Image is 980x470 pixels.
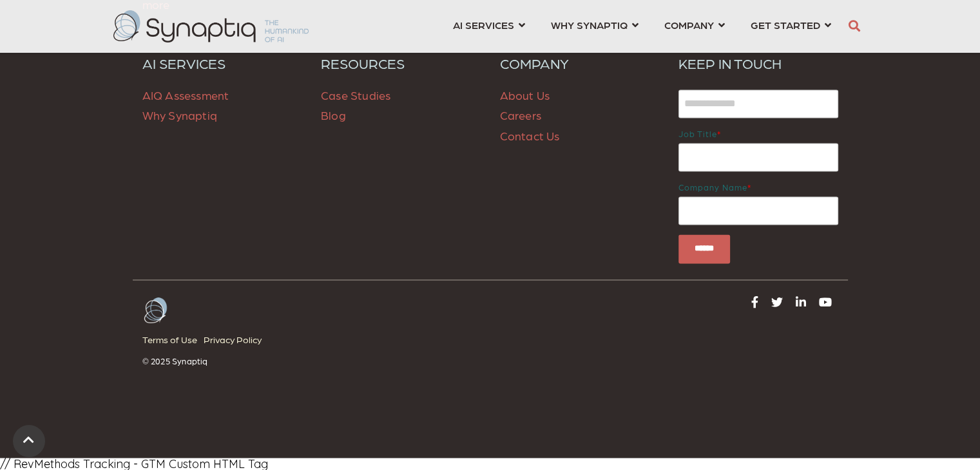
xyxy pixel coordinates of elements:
span: AI SERVICES [453,16,514,33]
a: Privacy Policy [204,331,268,348]
a: AI SERVICES [142,55,302,71]
span: Company name [678,182,747,192]
a: Careers [500,108,541,122]
a: Terms of Use [142,331,204,348]
a: COMPANY [500,55,660,71]
h6: KEEP IN TOUCH [678,55,838,71]
img: synaptiq logo-2 [113,10,309,42]
a: AIQ Assessment [142,88,229,102]
span: WHY SYNAPTIQ [551,16,628,33]
a: COMPANY [664,13,725,37]
span: COMPANY [664,16,714,33]
img: Arctic-White Butterfly logo [142,296,168,324]
a: Why Synaptiq [142,108,217,122]
a: Contact Us [500,129,560,142]
div: Navigation Menu [142,331,481,356]
a: GET STARTED [751,13,831,37]
a: RESOURCES [321,55,481,71]
nav: menu [440,3,844,50]
a: Case Studies [321,88,390,102]
span: Job title [678,129,717,138]
a: Blog [321,108,346,122]
a: About Us [500,88,550,102]
a: AI SERVICES [453,13,525,37]
span: GET STARTED [751,16,820,33]
p: © 2025 Synaptiq [142,356,481,366]
a: WHY SYNAPTIQ [551,13,639,37]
